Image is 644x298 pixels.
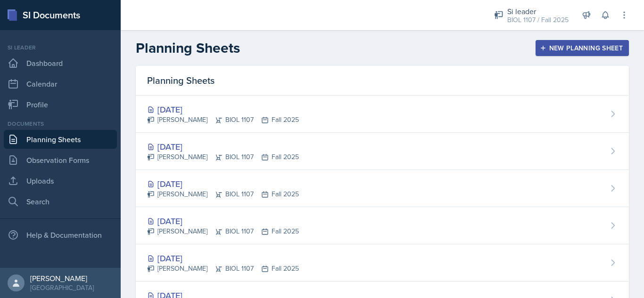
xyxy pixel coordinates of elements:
[30,274,94,283] div: [PERSON_NAME]
[147,177,299,190] div: [DATE]
[147,215,299,227] div: [DATE]
[147,252,299,265] div: [DATE]
[4,95,117,114] a: Profile
[136,170,629,207] a: [DATE] [PERSON_NAME]BIOL 1107Fall 2025
[4,151,117,169] a: Observation Forms
[136,66,629,96] div: Planning Sheets
[147,264,299,274] div: [PERSON_NAME] BIOL 1107 Fall 2025
[136,207,629,244] a: [DATE] [PERSON_NAME]BIOL 1107Fall 2025
[147,189,299,199] div: [PERSON_NAME] BIOL 1107 Fall 2025
[542,44,623,52] div: New Planning Sheet
[136,133,629,170] a: [DATE] [PERSON_NAME]BIOL 1107Fall 2025
[136,96,629,133] a: [DATE] [PERSON_NAME]BIOL 1107Fall 2025
[4,171,117,190] a: Uploads
[147,152,299,162] div: [PERSON_NAME] BIOL 1107 Fall 2025
[136,40,240,56] h2: Planning Sheets
[4,43,117,52] div: Si leader
[507,15,569,25] div: BIOL 1107 / Fall 2025
[147,103,299,116] div: [DATE]
[4,130,117,149] a: Planning Sheets
[4,192,117,211] a: Search
[147,140,299,153] div: [DATE]
[147,115,299,125] div: [PERSON_NAME] BIOL 1107 Fall 2025
[536,40,629,56] button: New Planning Sheet
[4,54,117,72] a: Dashboard
[147,226,299,236] div: [PERSON_NAME] BIOL 1107 Fall 2025
[507,6,569,17] div: Si leader
[30,283,94,292] div: [GEOGRAPHIC_DATA]
[4,120,117,128] div: Documents
[4,226,117,244] div: Help & Documentation
[4,74,117,93] a: Calendar
[136,244,629,282] a: [DATE] [PERSON_NAME]BIOL 1107Fall 2025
